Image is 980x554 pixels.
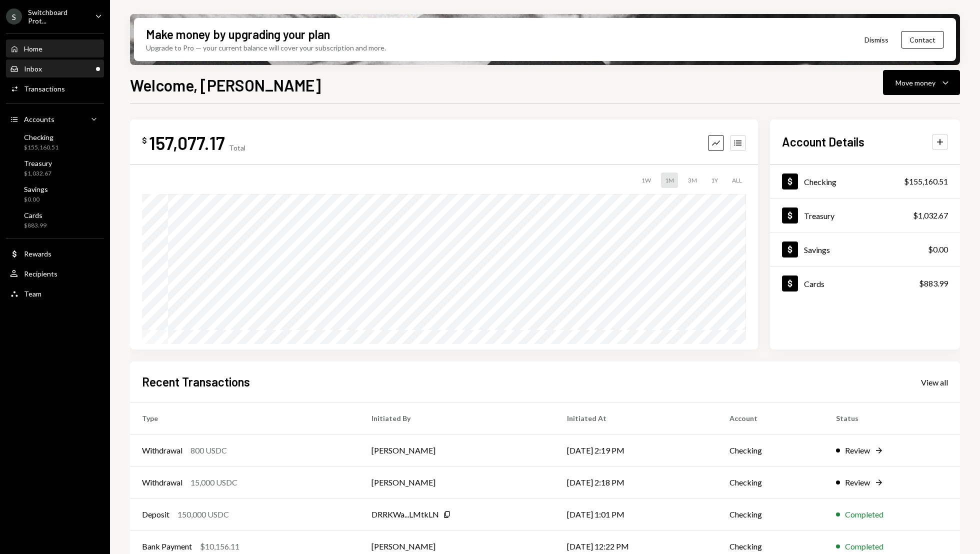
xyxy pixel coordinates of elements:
[200,540,239,552] div: $10,156.11
[190,444,227,456] div: 800 USDC
[6,79,104,97] a: Transactions
[24,269,57,278] div: Recipients
[6,8,22,24] div: S
[24,159,52,167] div: Treasury
[146,42,386,53] div: Upgrade to Pro — your current balance will cover your subscription and more.
[24,143,58,152] div: $155,160.51
[901,31,944,48] button: Contact
[190,476,237,488] div: 15,000 USDC
[24,133,58,141] div: Checking
[24,249,51,258] div: Rewards
[804,177,836,186] div: Checking
[845,540,883,552] div: Completed
[359,402,555,434] th: Initiated By
[6,130,104,154] a: Checking$155,160.51
[804,211,834,220] div: Treasury
[142,135,147,145] div: $
[229,143,245,152] div: Total
[142,508,169,520] div: Deposit
[359,466,555,498] td: [PERSON_NAME]
[146,26,330,42] div: Make money by upgrading your plan
[852,28,901,51] button: Dismiss
[770,164,960,198] a: Checking$155,160.51
[130,402,359,434] th: Type
[6,59,104,77] a: Inbox
[770,266,960,300] a: Cards$883.99
[555,434,717,466] td: [DATE] 2:19 PM
[555,498,717,530] td: [DATE] 1:01 PM
[845,476,870,488] div: Review
[928,243,948,255] div: $0.00
[6,208,104,232] a: Cards$883.99
[177,508,229,520] div: 150,000 USDC
[883,70,960,95] button: Move money
[717,434,824,466] td: Checking
[371,508,439,520] div: DRRKWa...LMtkLN
[24,84,65,93] div: Transactions
[845,508,883,520] div: Completed
[24,211,46,219] div: Cards
[24,195,48,204] div: $0.00
[6,284,104,302] a: Team
[804,245,830,254] div: Savings
[24,64,42,73] div: Inbox
[142,540,192,552] div: Bank Payment
[637,172,655,188] div: 1W
[707,172,722,188] div: 1Y
[142,476,182,488] div: Withdrawal
[845,444,870,456] div: Review
[770,232,960,266] a: Savings$0.00
[28,8,87,25] div: Switchboard Prot...
[921,377,948,387] div: View all
[6,110,104,128] a: Accounts
[919,277,948,289] div: $883.99
[149,131,225,154] div: 157,077.17
[782,133,864,150] h2: Account Details
[6,39,104,57] a: Home
[895,77,935,88] div: Move money
[24,221,46,230] div: $883.99
[359,434,555,466] td: [PERSON_NAME]
[717,498,824,530] td: Checking
[904,175,948,187] div: $155,160.51
[6,264,104,282] a: Recipients
[804,279,824,288] div: Cards
[921,376,948,387] a: View all
[24,115,54,123] div: Accounts
[728,172,746,188] div: ALL
[661,172,678,188] div: 1M
[717,402,824,434] th: Account
[6,156,104,180] a: Treasury$1,032.67
[24,169,52,178] div: $1,032.67
[24,44,42,53] div: Home
[717,466,824,498] td: Checking
[6,182,104,206] a: Savings$0.00
[130,75,321,95] h1: Welcome, [PERSON_NAME]
[142,444,182,456] div: Withdrawal
[684,172,701,188] div: 3M
[6,244,104,262] a: Rewards
[142,373,250,390] h2: Recent Transactions
[24,185,48,193] div: Savings
[770,198,960,232] a: Treasury$1,032.67
[824,402,960,434] th: Status
[24,289,41,298] div: Team
[555,402,717,434] th: Initiated At
[913,209,948,221] div: $1,032.67
[555,466,717,498] td: [DATE] 2:18 PM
